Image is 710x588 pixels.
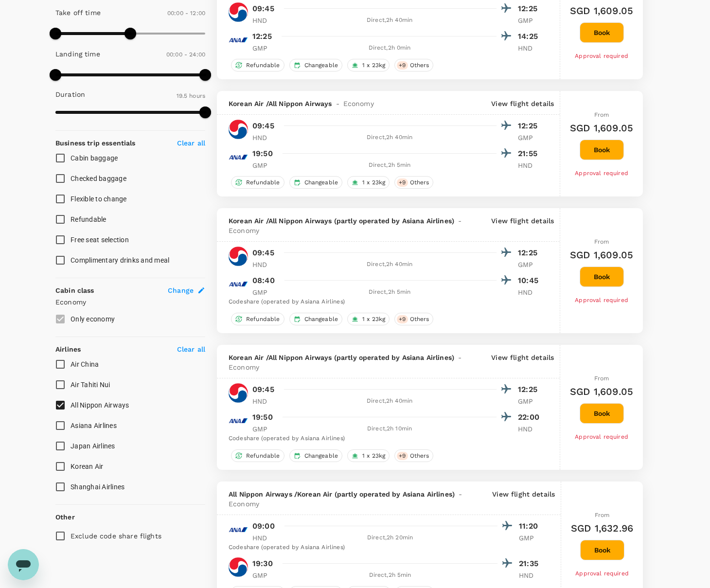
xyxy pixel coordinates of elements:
[71,483,124,491] span: Shanghai Airlines
[283,133,497,143] div: Direct , 2h 40min
[518,43,542,53] p: HND
[358,178,389,187] span: 1 x 23kg
[229,274,248,294] img: NH
[358,315,389,323] span: 1 x 23kg
[518,3,542,15] p: 12:25
[518,424,542,434] p: HND
[242,452,284,460] span: Refundable
[397,452,408,460] span: + 9
[252,133,277,143] p: HND
[358,61,389,70] span: 1 x 23kg
[71,401,129,409] span: All Nippon Airways
[289,313,343,325] div: Changeable
[252,384,274,395] p: 09:45
[406,61,433,70] span: Others
[343,99,374,108] span: Economy
[406,178,433,187] span: Others
[55,345,81,353] strong: Airlines
[229,297,542,307] div: Codeshare (operated by Asiana Airlines)
[55,8,101,18] p: Take off time
[71,236,129,244] span: Free seat selection
[289,449,343,462] div: Changeable
[454,353,465,362] span: -
[394,313,433,325] div: +9Others
[55,49,100,59] p: Landing time
[177,92,206,99] span: 19.5 hours
[394,59,433,71] div: +9Others
[570,3,633,18] h6: SGD 1,609.05
[289,176,343,189] div: Changeable
[229,30,248,50] img: NH
[55,89,85,99] p: Duration
[283,424,497,434] div: Direct , 2h 10min
[252,148,273,160] p: 19:50
[252,424,277,434] p: GMP
[252,275,275,286] p: 08:40
[580,22,624,43] button: Book
[394,176,433,189] div: +9Others
[71,256,169,264] span: Complimentary drinks and meal
[71,442,115,450] span: Japan Airlines
[252,120,274,132] p: 09:45
[55,286,94,294] strong: Cabin class
[229,147,248,167] img: NH
[332,99,343,108] span: -
[575,433,628,440] span: Approval required
[252,411,273,423] p: 19:50
[177,138,205,148] p: Clear all
[289,59,343,71] div: Changeable
[252,31,272,42] p: 12:25
[301,315,342,323] span: Changeable
[252,396,277,406] p: HND
[229,543,543,552] div: Codeshare (operated by Asiana Airlines)
[55,512,75,522] p: Other
[252,520,275,532] p: 09:00
[491,99,554,108] p: View flight details
[518,120,542,132] p: 12:25
[177,344,205,354] p: Clear all
[594,238,609,245] span: From
[283,287,497,297] div: Direct , 2h 5min
[252,287,277,297] p: GMP
[301,452,342,460] span: Changeable
[595,512,610,518] span: From
[252,558,273,570] p: 19:30
[491,216,554,235] p: View flight details
[283,396,497,406] div: Direct , 2h 40min
[397,315,408,323] span: + 9
[575,297,628,303] span: Approval required
[518,31,542,42] p: 14:25
[580,140,624,160] button: Book
[283,16,497,25] div: Direct , 2h 40min
[71,531,161,541] p: Exclude code share flights
[252,260,277,269] p: HND
[492,489,555,509] p: View flight details
[518,160,542,170] p: HND
[8,549,39,580] iframe: メッセージングウィンドウを開くボタン
[252,570,277,580] p: GMP
[229,434,542,444] div: Codeshare (operated by Asiana Airlines)
[283,533,497,543] div: Direct , 2h 20min
[229,489,455,499] span: All Nippon Airways / Korean Air (partly operated by Asiana Airlines)
[231,59,284,71] div: Refundable
[570,247,633,263] h6: SGD 1,609.05
[71,381,110,389] span: Air Tahiti Nui
[229,383,248,403] img: KE
[229,226,259,235] span: Economy
[229,120,248,139] img: KE
[71,215,106,223] span: Refundable
[242,315,284,323] span: Refundable
[283,43,497,53] div: Direct , 2h 0min
[71,422,117,429] span: Asiana Airlines
[283,570,497,580] div: Direct , 2h 5min
[229,411,248,430] img: NH
[518,133,542,143] p: GMP
[519,570,543,580] p: HND
[455,489,466,499] span: -
[231,449,284,462] div: Refundable
[594,375,609,382] span: From
[231,313,284,325] div: Refundable
[347,59,390,71] div: 1 x 23kg
[71,195,127,203] span: Flexible to change
[518,247,542,259] p: 12:25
